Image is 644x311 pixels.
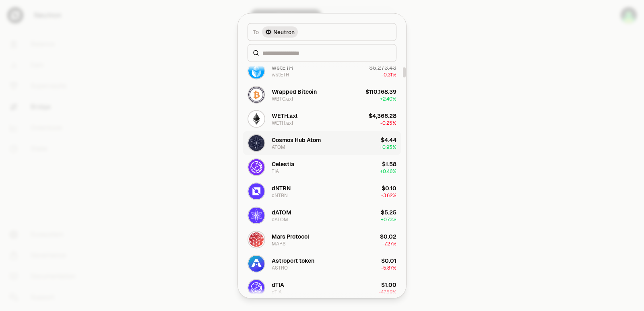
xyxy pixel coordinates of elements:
[272,192,288,198] div: dNTRN
[382,184,396,192] div: $0.10
[382,71,396,78] span: -0.31%
[248,23,396,41] button: ToNeutron LogoNeutron
[272,144,285,150] div: ATOM
[380,95,396,102] span: + 2.40%
[248,207,264,223] img: dATOM Logo
[248,135,264,151] img: ATOM Logo
[381,136,396,144] div: $4.44
[381,264,396,271] span: -5.87%
[381,280,396,288] div: $1.00
[369,111,396,119] div: $4,366.28
[272,264,288,271] div: ASTRO
[380,232,396,240] div: $0.02
[266,29,271,34] img: Neutron Logo
[381,256,396,264] div: $0.01
[272,288,282,295] div: dTIA
[248,280,264,296] img: dTIA Logo
[248,255,264,272] img: ASTRO Logo
[380,144,396,150] span: + 0.95%
[272,232,309,240] div: Mars Protocol
[272,208,291,216] div: dATOM
[253,28,259,36] span: To
[382,240,396,247] span: -7.27%
[248,183,264,199] img: dNTRN Logo
[243,276,401,300] button: dTIA LogodTIAdTIA$1.00-47.59%
[272,240,286,247] div: MARS
[248,62,264,78] img: wstETH Logo
[243,179,401,203] button: dNTRN LogodNTRNdNTRN$0.10-3.62%
[248,111,264,127] img: WETH.axl Logo
[243,58,401,82] button: wstETH LogowstETHwstETH$5,273.43-0.31%
[382,160,396,168] div: $1.58
[365,87,396,95] div: $110,168.39
[272,87,317,95] div: Wrapped Bitcoin
[381,216,396,222] span: + 0.73%
[272,63,293,71] div: wstETH
[272,95,293,102] div: WBTC.axl
[243,107,401,131] button: WETH.axl LogoWETH.axlWETH.axl$4,366.28-0.25%
[380,168,396,174] span: + 0.46%
[243,227,401,251] button: MARS LogoMars ProtocolMARS$0.02-7.27%
[272,136,321,144] div: Cosmos Hub Atom
[243,155,401,179] button: TIA LogoCelestiaTIA$1.58+0.46%
[369,63,396,71] div: $5,273.43
[272,168,279,174] div: TIA
[273,28,295,36] span: Neutron
[272,119,293,126] div: WETH.axl
[243,131,401,155] button: ATOM LogoCosmos Hub AtomATOM$4.44+0.95%
[248,87,264,103] img: WBTC.axl Logo
[380,119,396,126] span: -0.25%
[272,256,314,264] div: Astroport token
[272,184,291,192] div: dNTRN
[272,280,284,288] div: dTIA
[272,71,289,78] div: wstETH
[379,288,396,295] span: -47.59%
[243,251,401,276] button: ASTRO LogoAstroport tokenASTRO$0.01-5.87%
[381,192,396,198] span: -3.62%
[248,159,264,175] img: TIA Logo
[243,203,401,227] button: dATOM LogodATOMdATOM$5.25+0.73%
[272,111,297,119] div: WETH.axl
[272,216,288,222] div: dATOM
[272,160,294,168] div: Celestia
[381,208,396,216] div: $5.25
[248,231,264,247] img: MARS Logo
[243,82,401,107] button: WBTC.axl LogoWrapped BitcoinWBTC.axl$110,168.39+2.40%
